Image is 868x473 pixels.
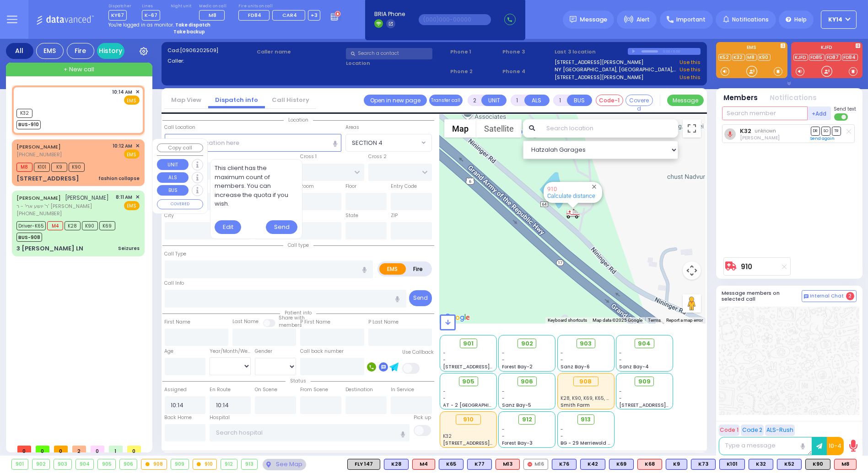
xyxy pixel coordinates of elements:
[561,433,563,440] span: -
[16,221,46,230] span: Driver-K65
[69,163,85,172] span: K90
[346,134,419,151] span: SECTION 4
[171,4,191,9] label: Night unit
[16,244,83,253] div: 3 [PERSON_NAME] LN
[746,54,757,61] a: M8
[566,208,580,219] div: 910
[346,59,447,67] label: Location
[72,446,86,452] span: 2
[502,426,505,433] span: -
[210,348,251,355] div: Year/Month/Week/Day
[165,319,191,326] label: First Name
[91,446,104,452] span: 0
[638,339,651,348] span: 904
[16,163,32,172] span: M8
[443,402,511,409] span: AT - 2 [GEOGRAPHIC_DATA]
[282,11,297,19] span: CAR4
[443,350,446,356] span: -
[724,93,758,103] button: Members
[828,16,842,24] span: KY14
[109,446,123,452] span: 1
[98,175,140,182] div: fashion collapse
[722,290,802,302] h5: Message members on selected call
[463,339,474,348] span: 901
[555,66,677,74] a: NY [GEOGRAPHIC_DATA], [GEOGRAPHIC_DATA], [GEOGRAPHIC_DATA]
[590,182,598,191] button: Close
[691,459,716,470] div: BLS
[719,459,745,470] div: BLS
[732,54,745,61] a: K32
[758,54,771,61] a: K90
[255,348,272,355] label: Gender
[142,4,160,9] label: Lines
[16,151,62,158] span: [PHONE_NUMBER]
[496,459,520,470] div: M13
[384,459,409,470] div: BLS
[300,183,314,190] label: Room
[636,16,650,24] span: Alert
[17,446,31,452] span: 0
[379,263,406,275] label: EMS
[561,402,590,409] span: Smith Farm
[391,386,414,393] label: In Service
[637,459,662,470] div: ALS
[540,119,678,138] input: Search location
[402,349,434,356] label: Use Callback
[16,174,79,183] div: [STREET_ADDRESS]
[300,319,330,326] label: P First Name
[619,402,706,409] span: [STREET_ADDRESS][PERSON_NAME]
[345,134,432,151] span: SECTION 4
[740,134,780,141] span: Moses Witriol
[439,459,464,470] div: K65
[284,117,313,123] span: Location
[846,292,854,300] span: 2
[345,183,356,190] label: Floor
[638,377,651,386] span: 909
[210,386,231,393] label: En Route
[561,426,563,433] span: -
[834,459,857,470] div: M8
[808,106,831,120] button: +Add
[834,106,857,112] span: Send text
[496,459,520,470] div: ALS
[113,89,133,96] span: 10:14 AM
[802,290,857,302] button: Internal Chat 2
[810,293,844,299] span: Internal Chat
[97,43,124,59] a: History
[450,48,499,56] span: Phone 1
[719,425,739,436] button: Code 1
[777,459,802,470] div: K52
[755,128,776,134] span: unknown
[580,15,607,24] span: Message
[770,93,817,103] button: Notifications
[171,459,189,469] div: 909
[809,54,825,61] a: FD85
[811,127,820,135] span: DR
[374,10,405,18] span: BRIA Phone
[555,48,628,56] label: Last 3 location
[135,88,140,96] span: ✕
[581,415,591,424] span: 913
[142,10,160,21] span: K-67
[609,459,634,470] div: K69
[173,28,205,35] strong: Take backup
[157,143,203,152] button: Copy call
[811,136,835,141] a: Send again
[215,164,297,208] span: This client has the maximum count of members. You can increase the quota if you wish.
[683,261,701,280] button: Map camera controls
[821,127,830,135] span: SO
[165,124,196,131] label: Call Location
[65,194,109,202] span: [PERSON_NAME]
[347,459,380,470] div: FLY 147
[199,4,228,9] label: Medic on call
[443,395,446,402] span: -
[409,290,432,306] button: Send
[167,47,254,54] label: Cad:
[667,95,704,106] button: Message
[834,459,857,470] div: ALS KJ
[502,433,505,440] span: -
[439,459,464,470] div: BLS
[561,440,612,446] span: BG - 29 Merriewold S.
[16,210,62,217] span: [PHONE_NUMBER]
[625,95,653,106] button: Covered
